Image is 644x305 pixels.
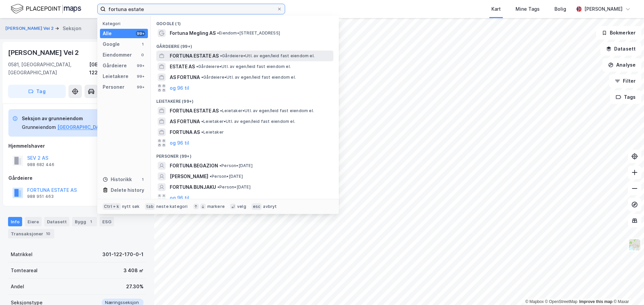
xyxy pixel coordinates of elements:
[88,218,94,225] div: 1
[103,29,112,37] div: Alle
[217,30,280,36] span: Eiendom • [STREET_ADDRESS]
[516,5,540,13] div: Mine Tags
[11,283,24,291] div: Andel
[11,3,81,15] img: logo.f888ab2527a4732fd821a326f86c7f29.svg
[103,72,128,80] div: Leietakere
[151,93,339,105] div: Leietakere (99+)
[217,30,219,35] span: •
[8,174,146,182] div: Gårdeiere
[8,47,80,58] div: [PERSON_NAME] Vei 2
[170,162,218,170] span: FORTUNA BEGAZION
[27,194,54,199] div: 988 951 463
[237,204,246,209] div: velg
[111,186,144,194] div: Delete history
[596,26,641,40] button: Bokmerker
[27,162,54,167] div: 988 682 446
[103,83,124,91] div: Personer
[217,184,219,189] span: •
[151,148,339,160] div: Personer (99+)
[610,273,644,305] div: Kontrollprogram for chat
[156,204,188,209] div: neste kategori
[8,217,22,226] div: Info
[136,31,145,36] div: 99+
[207,204,225,209] div: markere
[72,217,97,226] div: Bygg
[219,163,221,168] span: •
[170,107,219,115] span: FORTUNA ESTATE AS
[45,230,52,237] div: 10
[140,42,145,47] div: 1
[103,21,148,26] div: Kategori
[123,266,144,275] div: 3 408 ㎡
[220,108,222,113] span: •
[196,64,291,69] span: Gårdeiere • Utl. av egen/leid fast eiendom el.
[210,174,243,179] span: Person • [DATE]
[102,250,144,258] div: 301-122-170-0-1
[220,108,314,113] span: Leietaker • Utl. av egen/leid fast eiendom el.
[170,194,189,202] button: og 96 til
[609,74,641,88] button: Filter
[126,283,144,291] div: 27.30%
[201,119,295,124] span: Leietaker • Utl. av egen/leid fast eiendom el.
[220,53,222,58] span: •
[201,130,203,135] span: •
[610,273,644,305] iframe: Chat Widget
[263,204,277,209] div: avbryt
[103,203,121,210] div: Ctrl + k
[610,90,641,104] button: Tags
[170,183,216,191] span: FORTUNA BUNJAKU
[217,184,251,190] span: Person • [DATE]
[201,75,296,80] span: Gårdeiere • Utl. av egen/leid fast eiendom el.
[100,217,114,226] div: ESG
[8,142,146,150] div: Hjemmelshaver
[545,299,578,304] a: OpenStreetMap
[170,139,189,147] button: og 96 til
[103,40,120,48] div: Google
[628,238,641,251] img: Z
[525,299,544,304] a: Mapbox
[201,119,203,124] span: •
[151,39,339,51] div: Gårdeiere (99+)
[201,130,224,135] span: Leietaker
[145,203,155,210] div: tab
[106,4,277,14] input: Søk på adresse, matrikkel, gårdeiere, leietakere eller personer
[170,52,219,60] span: FORTUNA ESTATE AS
[140,52,145,58] div: 0
[600,42,641,56] button: Datasett
[170,63,195,71] span: ESTATE AS
[63,24,81,32] div: Seksjon
[602,58,641,72] button: Analyse
[11,250,33,258] div: Matrikkel
[170,128,200,136] span: FORTUNA AS
[44,217,69,226] div: Datasett
[103,175,132,183] div: Historikk
[5,25,55,32] button: [PERSON_NAME] Vei 2
[103,51,132,59] div: Eiendommer
[57,123,128,131] button: [GEOGRAPHIC_DATA], 122/170
[151,16,339,28] div: Google (1)
[219,163,253,168] span: Person • [DATE]
[170,29,216,37] span: Fortuna Megling AS
[8,61,89,77] div: 0581, [GEOGRAPHIC_DATA], [GEOGRAPHIC_DATA]
[8,85,66,98] button: Tag
[140,177,145,182] div: 1
[25,217,42,226] div: Eiere
[89,61,146,77] div: [GEOGRAPHIC_DATA], 122/170/0/1
[252,203,262,210] div: esc
[201,75,203,80] span: •
[220,53,315,59] span: Gårdeiere • Utl. av egen/leid fast eiendom el.
[136,63,145,68] div: 99+
[122,204,140,209] div: nytt søk
[579,299,612,304] a: Improve this map
[170,73,200,81] span: AS FORTUNA
[554,5,566,13] div: Bolig
[584,5,623,13] div: [PERSON_NAME]
[136,84,145,90] div: 99+
[170,118,200,126] span: AS FORTUNA
[210,174,212,179] span: •
[136,74,145,79] div: 99+
[11,266,38,275] div: Tomteareal
[22,123,56,131] div: Grunneiendom
[22,115,128,123] div: Seksjon av grunneiendom
[196,64,198,69] span: •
